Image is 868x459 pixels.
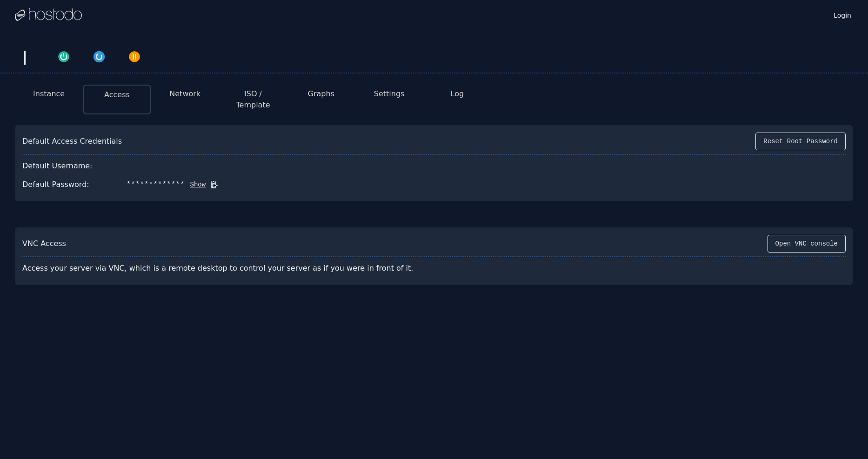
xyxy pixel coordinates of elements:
[117,48,152,63] button: Power Off
[22,238,66,249] div: VNC Access
[33,88,65,100] button: Instance
[374,88,405,100] button: Settings
[57,50,70,63] img: Power On
[104,89,130,100] button: Access
[22,160,93,172] div: Default Username:
[768,235,846,253] button: Open VNC console
[19,48,31,65] div: |
[93,50,106,63] img: Restart
[81,48,117,63] button: Restart
[832,9,853,20] a: Login
[451,88,464,100] button: Log
[22,179,89,190] div: Default Password:
[22,259,439,278] div: Access your server via VNC, which is a remote desktop to control your server as if you were in fr...
[185,180,206,189] button: Show
[128,50,141,63] img: Power Off
[169,88,200,100] button: Network
[15,8,82,22] img: Logo
[308,88,334,100] button: Graphs
[755,133,846,150] button: Reset Root Password
[227,88,280,111] button: ISO / Template
[46,48,81,63] button: Power On
[22,136,122,147] div: Default Access Credentials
